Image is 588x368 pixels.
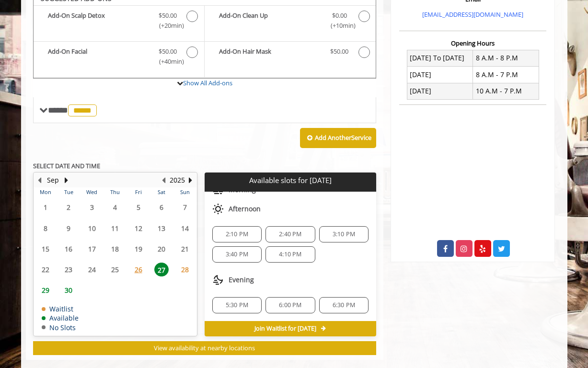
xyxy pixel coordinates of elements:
button: Previous Month [36,175,44,185]
b: Add-On Scalp Detox [48,11,149,31]
span: View availability at nearby locations [154,344,255,352]
p: Available slots for [DATE] [208,176,372,184]
span: 6:30 PM [333,301,355,309]
button: 2025 [170,175,185,185]
td: [DATE] To [DATE] [407,50,473,66]
span: Afternoon [229,205,261,213]
td: [DATE] [407,83,473,99]
span: $50.00 [159,11,177,21]
th: Sat [150,187,173,197]
span: Join Waitlist for [DATE] [254,325,316,333]
div: 3:40 PM [212,246,262,263]
button: Previous Year [160,175,168,185]
td: 8 A.M - 7 P.M [473,67,539,83]
th: Thu [104,187,127,197]
span: (+10min ) [325,21,353,31]
b: SELECT DATE AND TIME [33,161,100,170]
span: 3:10 PM [333,230,355,238]
td: 8 A.M - 8 P.M [473,50,539,66]
span: Morning [229,186,256,194]
th: Tue [57,187,80,197]
span: 30 [61,283,76,297]
td: Select day27 [150,259,173,280]
span: $50.00 [330,46,348,57]
div: 3:10 PM [319,226,369,242]
div: 2:10 PM [212,226,262,242]
td: Select day30 [57,280,80,300]
th: Mon [34,187,57,197]
div: 4:10 PM [265,246,315,263]
span: 26 [131,263,146,276]
span: 27 [154,263,169,276]
button: Sep [47,175,59,185]
b: Add-On Clean Up [219,11,321,31]
label: Add-On Scalp Detox [38,11,199,33]
span: 6:00 PM [279,301,301,309]
div: 6:30 PM [319,297,369,313]
label: Add-On Clean Up [209,11,371,33]
span: Evening [229,276,254,284]
span: $50.00 [159,46,177,57]
span: 2:40 PM [279,230,301,238]
td: Select day29 [34,280,57,300]
span: (+20min ) [153,21,182,31]
span: 28 [178,263,192,276]
div: 2:40 PM [265,226,315,242]
td: No Slots [42,324,79,331]
b: Add-On Hair Mask [219,46,321,58]
span: 2:10 PM [226,230,248,238]
b: Add-On Facial [48,46,149,67]
td: Select day26 [127,259,150,280]
span: 4:10 PM [279,251,301,258]
button: Add AnotherService [300,128,376,148]
label: Add-On Facial [38,46,199,69]
img: afternoon slots [212,203,224,215]
button: View availability at nearby locations [33,341,377,355]
label: Add-On Hair Mask [209,46,371,60]
span: 3:40 PM [226,251,248,258]
span: $0.00 [332,11,347,21]
button: Next Month [63,175,70,185]
span: 29 [38,283,53,297]
span: 5:30 PM [226,301,248,309]
td: 10 A.M - 7 P.M [473,83,539,99]
div: 5:30 PM [212,297,262,313]
button: Next Year [187,175,195,185]
td: [DATE] [407,67,473,83]
h3: Opening Hours [399,40,546,46]
th: Wed [80,187,103,197]
img: evening slots [212,274,224,286]
td: Waitlist [42,305,79,312]
b: Add Another Service [315,133,371,142]
td: Available [42,314,79,322]
th: Sun [173,187,196,197]
th: Fri [127,187,150,197]
span: (+40min ) [153,57,182,67]
a: [EMAIL_ADDRESS][DOMAIN_NAME] [422,10,523,19]
a: Show All Add-ons [183,79,232,87]
div: 6:00 PM [265,297,315,313]
td: Select day28 [173,259,196,280]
